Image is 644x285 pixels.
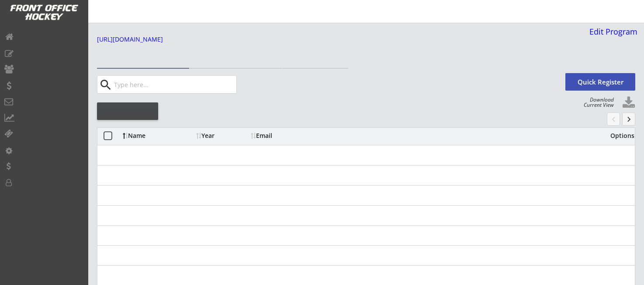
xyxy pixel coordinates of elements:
div: Edit Program [586,28,637,35]
button: Click to download full roster. Your browser settings may try to block it, check your security set... [622,96,635,109]
button: Quick Register [565,73,635,91]
div: Download Current View [579,97,614,108]
button: keyboard_arrow_right [622,113,635,126]
div: Year [196,133,249,139]
button: search [98,78,113,92]
a: [URL][DOMAIN_NAME] [97,36,537,47]
input: Type here... [112,76,236,93]
div: Email [251,133,329,139]
a: Edit Program [586,28,637,43]
div: Name [123,133,194,139]
div: [URL][DOMAIN_NAME] [97,36,537,42]
button: chevron_left [607,113,620,126]
div: Options [603,133,634,139]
